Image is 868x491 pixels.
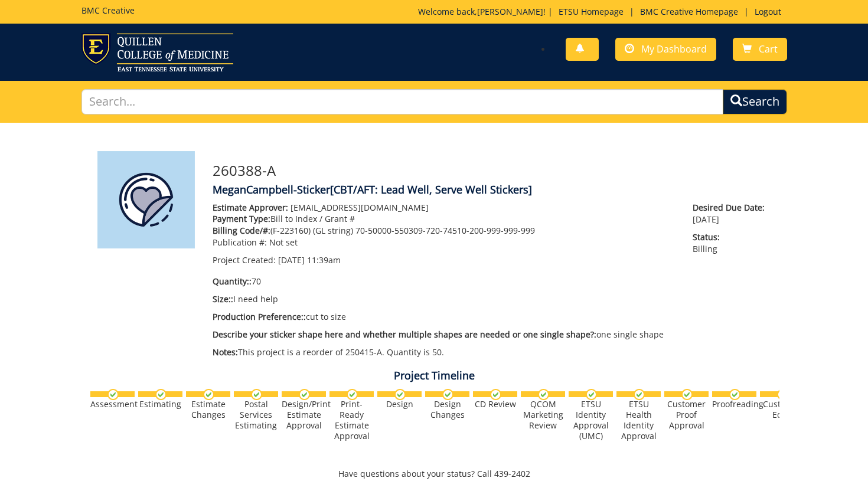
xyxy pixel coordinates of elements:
[634,6,744,17] a: BMC Creative Homepage
[586,389,597,400] img: checkmark
[693,202,771,225] p: [DATE]
[377,399,422,410] div: Design
[107,389,119,400] img: checkmark
[213,213,270,224] span: Payment Type:
[634,389,645,400] img: checkmark
[97,151,195,248] img: Product featured image
[615,38,716,61] a: My Dashboard
[213,293,675,305] p: I need help
[442,389,453,400] img: checkmark
[213,254,276,266] span: Project Created:
[329,399,374,441] div: Print-Ready Estimate Approval
[186,399,230,420] div: Estimate Changes
[777,389,788,400] img: checkmark
[418,6,787,18] p: Welcome back, ! | | |
[299,389,310,400] img: checkmark
[89,468,779,480] p: Have questions about your status? Call 439-2402
[477,6,543,17] a: [PERSON_NAME]
[664,399,709,431] div: Customer Proof Approval
[330,182,532,197] span: [CBT/AFT: Lead Well, Serve Well Stickers]
[553,6,629,17] a: ETSU Homepage
[213,184,771,196] h4: MeganCampbell-Sticker
[213,346,238,358] span: Notes:
[269,237,298,248] span: Not set
[733,38,787,61] a: Cart
[213,329,675,341] p: one single shape
[213,276,252,287] span: Quantity::
[712,399,756,410] div: Proofreading
[81,6,135,15] h5: BMC Creative
[213,202,675,214] p: [EMAIL_ADDRESS][DOMAIN_NAME]
[693,202,771,214] span: Desired Due Date:
[213,225,270,236] span: Billing Code/#:
[213,311,675,323] p: cut to size
[89,370,779,382] h4: Project Timeline
[213,293,233,305] span: Size::
[213,202,288,213] span: Estimate Approver:
[729,389,740,400] img: checkmark
[81,89,723,114] input: Search...
[760,399,804,420] div: Customer Edits
[681,389,693,400] img: checkmark
[213,225,675,237] p: (F-223160) (GL string) 70-50000-550309-720-74510-200-999-999-999
[616,399,661,441] div: ETSU Health Identity Approval
[693,231,771,255] p: Billing
[282,399,326,431] div: Design/Print Estimate Approval
[203,389,214,400] img: checkmark
[213,163,771,178] h3: 260388-A
[213,311,306,322] span: Production Preference::
[234,399,278,431] div: Postal Services Estimating
[569,399,613,441] div: ETSU Identity Approval (UMC)
[394,389,406,400] img: checkmark
[213,276,675,287] p: 70
[213,213,675,225] p: Bill to Index / Grant #
[213,346,675,358] p: This project is a reorder of 250415-A. Quantity is 50.
[473,399,517,410] div: CD Review
[90,399,135,410] div: Assessment
[749,6,787,17] a: Logout
[641,42,707,55] span: My Dashboard
[425,399,469,420] div: Design Changes
[521,399,565,431] div: QCOM Marketing Review
[723,89,787,114] button: Search
[251,389,262,400] img: checkmark
[81,33,233,71] img: ETSU logo
[138,399,182,410] div: Estimating
[278,254,341,266] span: [DATE] 11:39am
[538,389,549,400] img: checkmark
[347,389,358,400] img: checkmark
[213,237,267,248] span: Publication #:
[155,389,167,400] img: checkmark
[693,231,771,243] span: Status:
[213,329,596,340] span: Describe your sticker shape here and whether multiple shapes are needed or one single shape?:
[490,389,501,400] img: checkmark
[759,42,778,55] span: Cart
